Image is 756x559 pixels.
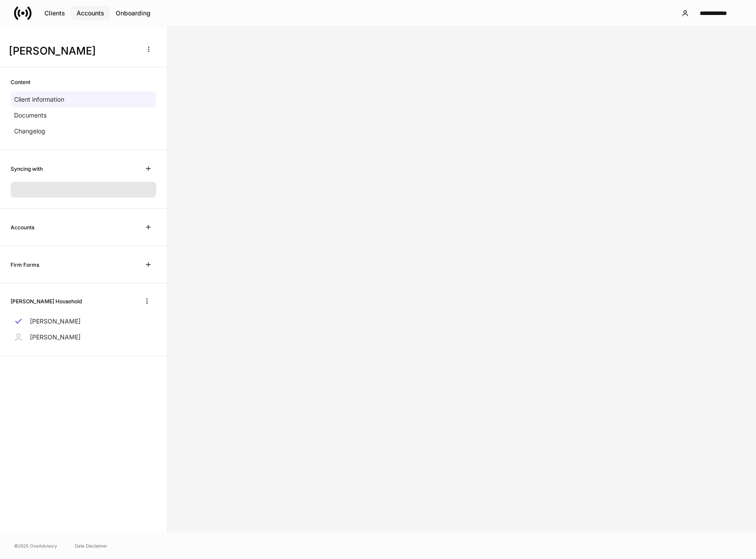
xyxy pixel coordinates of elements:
[14,95,64,104] p: Client information
[77,10,104,16] div: Accounts
[11,223,34,232] h6: Accounts
[11,329,156,345] a: [PERSON_NAME]
[11,261,39,269] h6: Firm Forms
[116,10,150,16] div: Onboarding
[11,78,30,86] h6: Content
[14,111,47,120] p: Documents
[9,44,136,58] h3: [PERSON_NAME]
[14,127,45,136] p: Changelog
[75,542,107,549] a: Data Disclaimer
[11,313,156,329] a: [PERSON_NAME]
[11,165,43,173] h6: Syncing with
[39,6,71,20] button: Clients
[11,123,156,139] a: Changelog
[11,92,156,107] a: Client information
[110,6,156,20] button: Onboarding
[71,6,110,20] button: Accounts
[11,297,82,305] h6: [PERSON_NAME] Household
[30,333,81,342] p: [PERSON_NAME]
[14,542,57,549] span: © 2025 OneAdvisory
[11,107,156,123] a: Documents
[30,317,81,326] p: [PERSON_NAME]
[44,10,65,16] div: Clients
